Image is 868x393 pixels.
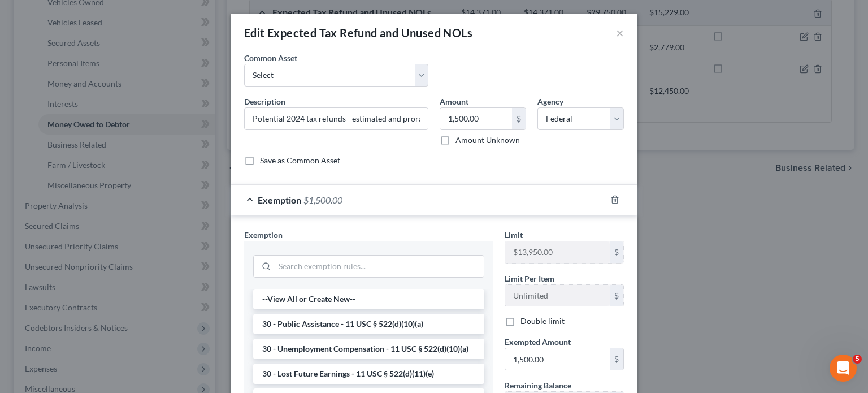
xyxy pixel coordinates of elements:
label: Double limit [520,316,565,327]
span: Limit [505,230,523,240]
button: × [616,26,624,40]
input: -- [505,241,610,263]
iframe: Intercom live chat [830,355,857,382]
input: -- [505,285,610,306]
span: Exemption [244,230,283,240]
label: Common Asset [244,52,297,64]
li: 30 - Lost Future Earnings - 11 USC § 522(d)(11)(e) [253,364,484,384]
div: $ [610,348,623,370]
li: 30 - Unemployment Compensation - 11 USC § 522(d)(10)(a) [253,339,484,359]
li: --View All or Create New-- [253,289,484,309]
label: Limit Per Item [505,273,554,284]
div: $ [512,108,526,129]
input: Search exemption rules... [275,256,484,277]
label: Save as Common Asset [260,155,340,166]
input: Describe... [245,108,428,129]
label: Agency [537,96,563,107]
span: Exemption [258,195,301,205]
span: Exempted Amount [505,337,571,347]
span: $1,500.00 [303,195,342,205]
span: 5 [853,355,862,364]
label: Remaining Balance [505,379,571,391]
div: Edit Expected Tax Refund and Unused NOLs [244,25,472,41]
input: 0.00 [440,108,512,129]
div: $ [610,285,623,306]
span: Description [244,97,285,106]
li: 30 - Public Assistance - 11 USC § 522(d)(10)(a) [253,314,484,334]
input: 0.00 [505,348,610,370]
label: Amount Unknown [455,135,520,146]
div: $ [610,241,623,263]
label: Amount [440,96,468,107]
